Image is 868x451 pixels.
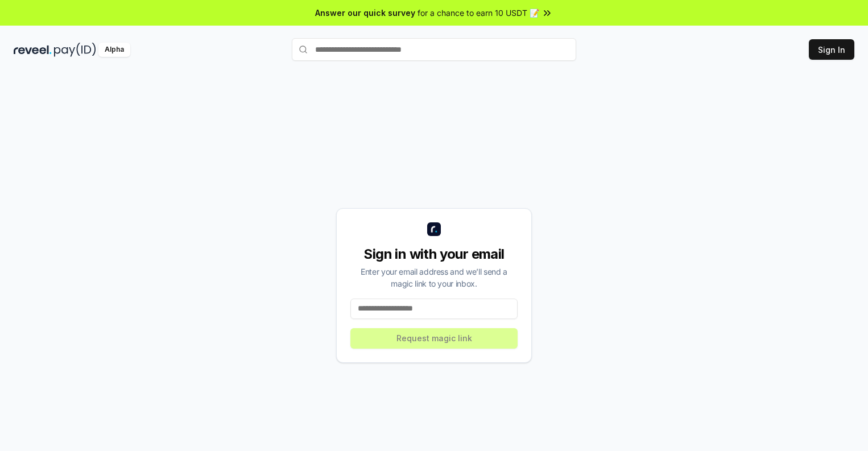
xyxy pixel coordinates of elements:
[14,43,52,57] img: reveel_dark
[54,43,96,57] img: pay_id
[350,266,518,289] div: Enter your email address and we’ll send a magic link to your inbox.
[98,43,130,57] div: Alpha
[350,245,518,263] div: Sign in with your email
[315,7,415,19] span: Answer our quick survey
[418,7,539,19] span: for a chance to earn 10 USDT 📝
[427,222,441,236] img: logo_small
[809,39,854,60] button: Sign In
